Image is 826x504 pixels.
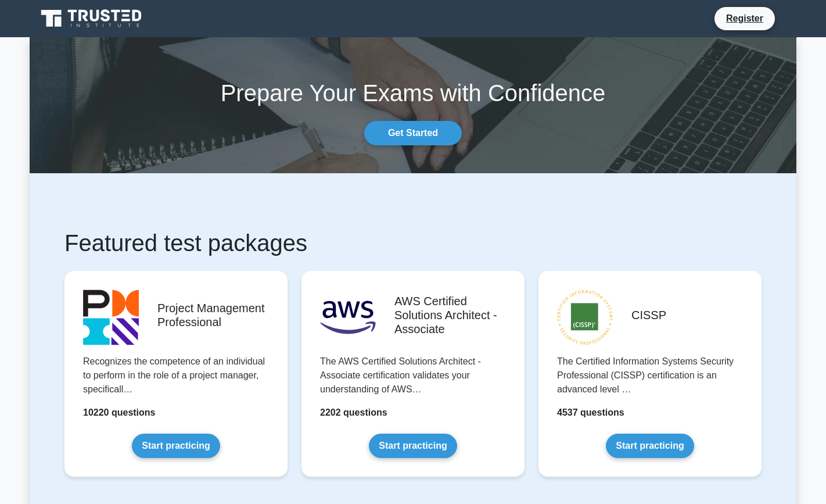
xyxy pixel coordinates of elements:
a: Register [719,11,770,26]
a: Start practicing [369,434,457,458]
a: Get Started [364,121,462,145]
a: Start practicing [606,434,694,458]
a: Start practicing [132,434,220,458]
h1: Prepare Your Exams with Confidence [30,79,796,107]
h1: Featured test packages [64,229,762,257]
